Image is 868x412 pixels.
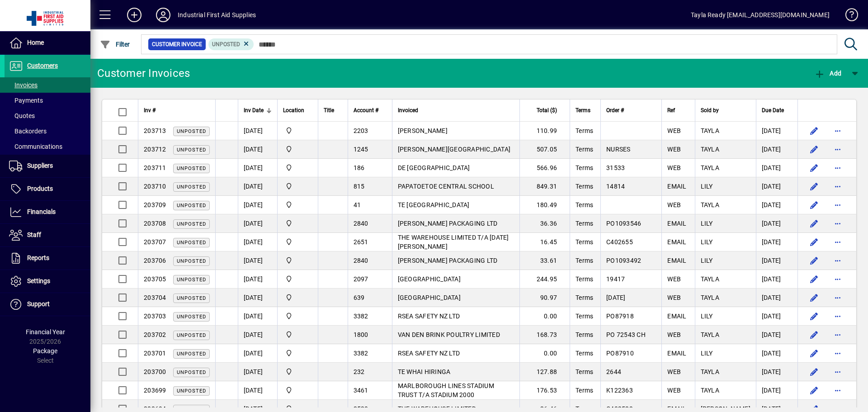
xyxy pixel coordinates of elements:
[354,164,365,171] span: 186
[756,214,797,233] td: [DATE]
[177,388,206,394] span: Unposted
[576,257,593,264] span: Terms
[756,326,797,344] td: [DATE]
[701,164,719,171] span: TAYLA
[756,381,797,400] td: [DATE]
[5,77,90,93] a: Invoices
[807,123,821,138] button: Edit
[807,216,821,231] button: Edit
[144,257,166,264] span: 203706
[5,93,90,108] a: Payments
[324,105,334,115] span: Title
[144,387,166,394] span: 203699
[830,216,845,231] button: More options
[701,350,713,357] span: LILY
[830,123,845,138] button: More options
[576,313,593,320] span: Terms
[9,97,43,104] span: Payments
[208,38,254,50] mat-chip: Customer Invoice Status: Unposted
[701,105,719,115] span: Sold by
[701,238,713,246] span: LILY
[5,108,90,123] a: Quotes
[606,105,656,115] div: Order #
[283,330,312,340] span: INDUSTRIAL FIRST AID SUPPLIES LTD
[177,351,206,357] span: Unposted
[398,313,460,320] span: RSEA SAFETY NZ LTD
[398,294,461,301] span: [GEOGRAPHIC_DATA]
[398,275,461,283] span: [GEOGRAPHIC_DATA]
[606,331,646,338] span: PO 72543 CH
[238,214,277,233] td: [DATE]
[238,344,277,363] td: [DATE]
[177,166,206,171] span: Unposted
[9,143,62,150] span: Communications
[701,331,719,338] span: TAYLA
[238,326,277,344] td: [DATE]
[667,105,675,115] span: Ref
[283,126,312,136] span: INDUSTRIAL FIRST AID SUPPLIES LTD
[144,331,166,338] span: 203702
[398,127,448,134] span: [PERSON_NAME]
[238,177,277,196] td: [DATE]
[144,313,166,320] span: 203703
[606,183,625,190] span: 14814
[144,105,156,115] span: Inv #
[830,161,845,175] button: More options
[398,331,500,338] span: VAN DEN BRINK POULTRY LIMITED
[283,348,312,358] span: INDUSTRIAL FIRST AID SUPPLIES LTD
[238,196,277,214] td: [DATE]
[354,350,368,357] span: 3382
[667,313,686,320] span: EMAIL
[576,127,593,134] span: Terms
[212,41,240,47] span: Unposted
[756,344,797,363] td: [DATE]
[283,144,312,154] span: INDUSTRIAL FIRST AID SUPPLIES LTD
[283,218,312,228] span: INDUSTRIAL FIRST AID SUPPLIES LTD
[701,313,713,320] span: LILY
[149,7,178,23] button: Profile
[537,105,557,115] span: Total ($)
[576,294,593,301] span: Terms
[398,368,451,375] span: TE WHAI HIRINGA
[756,289,797,307] td: [DATE]
[354,313,368,320] span: 3382
[667,201,681,208] span: WEB
[606,368,621,375] span: 2644
[177,147,206,153] span: Unposted
[177,184,206,190] span: Unposted
[701,294,719,301] span: TAYLA
[701,257,713,264] span: LILY
[5,293,90,316] a: Support
[691,8,830,22] div: Tayla Ready [EMAIL_ADDRESS][DOMAIN_NAME]
[667,146,681,153] span: WEB
[5,178,90,200] a: Products
[283,237,312,247] span: INDUSTRIAL FIRST AID SUPPLIES LTD
[144,146,166,153] span: 203712
[354,105,387,115] div: Account #
[144,127,166,134] span: 203713
[144,164,166,171] span: 203711
[27,208,56,215] span: Financials
[519,122,570,140] td: 110.99
[606,164,625,171] span: 31533
[144,350,166,357] span: 203701
[667,331,681,338] span: WEB
[830,290,845,305] button: More options
[830,253,845,268] button: More options
[807,179,821,194] button: Edit
[814,70,841,77] span: Add
[756,122,797,140] td: [DATE]
[830,179,845,194] button: More options
[5,247,90,270] a: Reports
[27,185,53,192] span: Products
[398,164,470,171] span: DE [GEOGRAPHIC_DATA]
[238,233,277,251] td: [DATE]
[283,200,312,210] span: INDUSTRIAL FIRST AID SUPPLIES LTD
[27,162,53,169] span: Suppliers
[283,163,312,173] span: INDUSTRIAL FIRST AID SUPPLIES LTD
[606,294,626,301] span: [DATE]
[398,350,460,357] span: RSEA SAFETY NZ LTD
[519,344,570,363] td: 0.00
[667,238,686,246] span: EMAIL
[701,105,750,115] div: Sold by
